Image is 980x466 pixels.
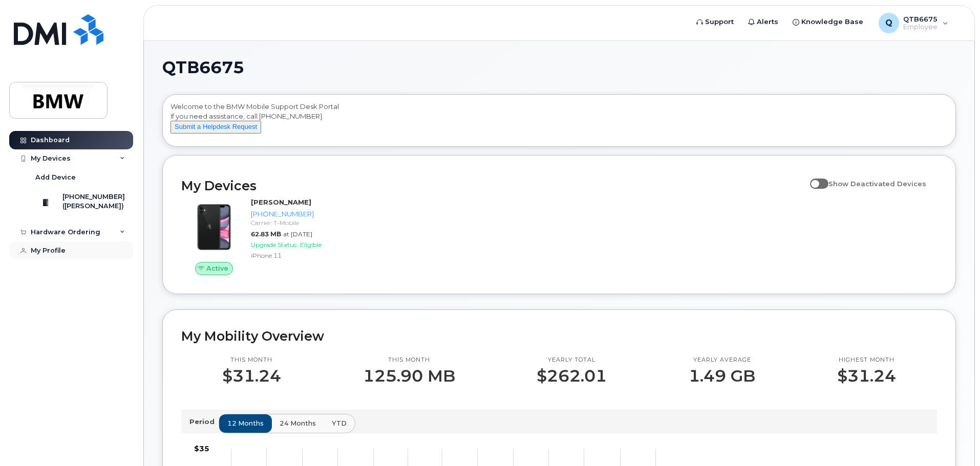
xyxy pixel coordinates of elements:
[837,356,896,364] p: Highest month
[181,178,805,193] h2: My Devices
[828,180,926,188] span: Show Deactivated Devices
[181,197,361,275] a: Active[PERSON_NAME][PHONE_NUMBER]Carrier: T-Mobile62.83 MBat [DATE]Upgrade Status:EligibleiPhone 11
[251,251,357,260] div: iPhone 11
[171,102,948,143] div: Welcome to the BMW Mobile Support Desk Portal If you need assistance, call [PHONE_NUMBER].
[206,263,228,273] span: Active
[189,203,239,252] img: iPhone_11.jpg
[363,356,455,364] p: This month
[837,367,896,385] p: $31.24
[181,328,937,344] h2: My Mobility Overview
[171,122,261,130] a: Submit a Helpdesk Request
[189,417,219,427] p: Period
[537,356,607,364] p: Yearly total
[280,418,316,428] span: 24 months
[251,230,281,238] span: 62.83 MB
[251,209,357,219] div: [PHONE_NUMBER]
[222,367,281,385] p: $31.24
[251,198,311,206] strong: [PERSON_NAME]
[171,121,261,134] button: Submit a Helpdesk Request
[689,356,755,364] p: Yearly average
[222,356,281,364] p: This month
[689,367,755,385] p: 1.49 GB
[194,444,209,453] tspan: $35
[162,60,244,75] span: QTB6675
[332,418,347,428] span: YTD
[251,218,357,227] div: Carrier: T-Mobile
[935,421,972,458] iframe: Messenger Launcher
[283,230,312,238] span: at [DATE]
[363,367,455,385] p: 125.90 MB
[810,174,818,182] input: Show Deactivated Devices
[251,241,298,249] span: Upgrade Status:
[300,241,322,249] span: Eligible
[537,367,607,385] p: $262.01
